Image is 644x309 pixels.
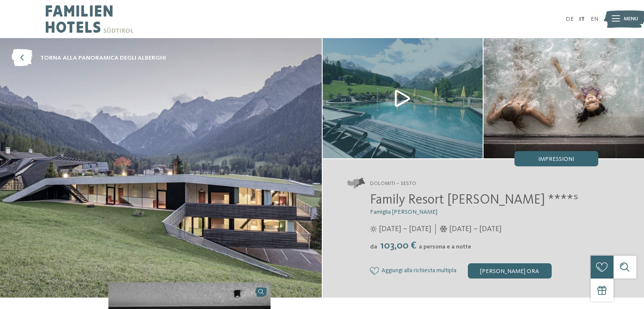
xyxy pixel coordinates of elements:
i: Orari d'apertura estate [370,226,377,232]
a: DE [566,16,574,22]
span: Family Resort [PERSON_NAME] ****ˢ [370,193,578,207]
span: [DATE] – [DATE] [449,224,502,235]
span: Impressioni [538,156,574,162]
a: torna alla panoramica degli alberghi [11,50,166,67]
span: a persona e a notte [419,244,471,250]
img: Il nostro family hotel a Sesto, il vostro rifugio sulle Dolomiti. [484,38,644,158]
span: 103,00 € [378,241,418,251]
div: [PERSON_NAME] ora [468,263,552,279]
img: Il nostro family hotel a Sesto, il vostro rifugio sulle Dolomiti. [323,38,483,158]
span: [DATE] – [DATE] [379,224,431,235]
i: Orari d'apertura inverno [439,226,448,232]
a: IT [579,16,585,22]
span: torna alla panoramica degli alberghi [40,54,166,62]
a: EN [591,16,598,22]
span: da [370,244,377,250]
span: Dolomiti – Sesto [370,180,416,188]
span: Menu [624,15,638,23]
span: Aggiungi alla richiesta multipla [381,268,456,274]
span: Famiglia [PERSON_NAME] [370,209,437,215]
